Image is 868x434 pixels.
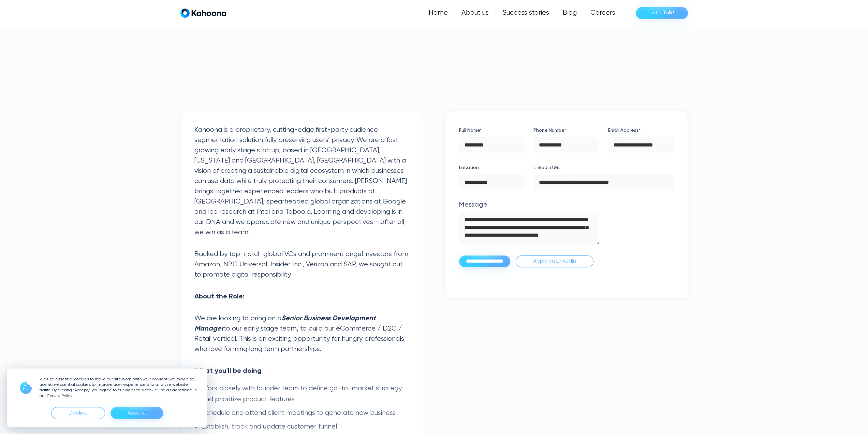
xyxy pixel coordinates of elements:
a: Let’s Talk! [636,7,688,19]
form: Application Form [459,125,674,267]
em: Senior Business Development Manager [194,315,376,332]
label: Message [459,199,599,210]
li: Schedule and attend client meetings to generate new business [201,408,409,419]
li: Establish, track and update customer funnel [201,421,409,432]
div: Accept [128,408,146,419]
p: Kahoona is a proprietary, cutting-edge first-party audience segmentation solution fully preservin... [194,125,409,238]
a: Careers [584,6,622,20]
div: Let’s Talk! [649,8,674,18]
div: Decline [51,407,105,419]
div: Accept [111,407,163,419]
label: LinkedIn URL [533,162,674,173]
strong: What you'll be doing [194,368,262,375]
p: We are looking to bring on a to our early stage team, to build our eCommerce / D2C / Retail verti... [194,313,409,354]
label: Phone Number [533,125,599,136]
label: Location [459,162,525,173]
a: Home [422,6,455,20]
p: Backed by top-notch global VCs and prominent angel investors from Amazon, NBC Universal, Insider ... [194,249,409,280]
a: Apply on LinkedIn [516,255,593,267]
li: Work closely with founder team to define go-to-market strategy and prioritize product features [201,383,409,405]
label: Email Address* [608,125,674,136]
a: home [180,8,226,18]
p: We use essential cookies to make our site work. With your consent, we may also use non-essential ... [40,377,199,399]
a: About us [455,6,496,20]
a: Blog [556,6,584,20]
a: Success stories [496,6,556,20]
label: Full Name* [459,125,525,136]
div: Decline [69,408,88,419]
strong: About the Role: [194,293,245,300]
